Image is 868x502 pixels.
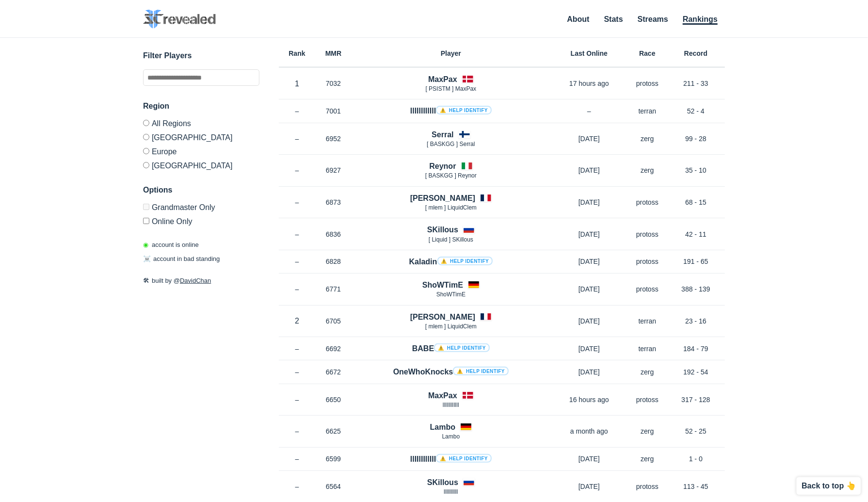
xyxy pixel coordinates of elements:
[410,193,475,204] h4: [PERSON_NAME]
[143,204,149,210] input: Grandmaster Only
[315,482,352,491] p: 6564
[442,433,460,440] span: Lambo
[667,106,725,116] p: 52 - 4
[425,204,477,211] span: [ mlem ] LiquidClem
[436,106,492,114] a: ⚠️ Help identify
[429,161,456,172] h4: Reynor
[315,165,352,175] p: 6927
[667,79,725,88] p: 211 - 33
[143,214,259,226] label: Only show accounts currently laddering
[436,291,466,298] span: ShoWTimE
[429,236,473,243] span: [ Lіquіd ] SKillous
[143,120,149,126] input: All Regions
[683,15,718,25] a: Rankings
[550,79,628,88] p: 17 hours ago
[393,366,509,377] h4: OneWhoKnocks
[143,148,149,154] input: Europe
[143,255,151,262] span: ☠️
[315,426,352,436] p: 6625
[279,165,315,175] p: –
[802,482,856,490] p: Back to top 👆
[628,229,667,239] p: protoss
[279,482,315,491] p: –
[180,277,211,284] a: DavidChan
[410,105,492,116] h4: llllllllllll
[667,197,725,207] p: 68 - 15
[409,256,493,267] h4: Kaladin
[279,367,315,377] p: –
[315,395,352,405] p: 6650
[143,276,259,286] p: built by @
[315,229,352,239] p: 6836
[628,454,667,464] p: zerg
[550,134,628,144] p: [DATE]
[550,197,628,207] p: [DATE]
[550,482,628,491] p: [DATE]
[425,172,477,179] span: [ BASKGG ] Reynor
[667,50,725,57] h6: Record
[550,229,628,239] p: [DATE]
[550,344,628,354] p: [DATE]
[143,120,259,130] label: All Regions
[143,158,259,170] label: [GEOGRAPHIC_DATA]
[628,395,667,405] p: protoss
[426,85,477,92] span: [ PSISTM ] MaxPax
[550,165,628,175] p: [DATE]
[315,284,352,294] p: 6771
[628,134,667,144] p: zerg
[550,316,628,326] p: [DATE]
[628,50,667,57] h6: Race
[427,477,458,488] h4: SKillous
[143,50,259,62] h3: Filter Players
[315,106,352,116] p: 7001
[279,257,315,266] p: –
[667,454,725,464] p: 1 - 0
[412,343,490,354] h4: BABE
[434,343,490,352] a: ⚠️ Help identify
[279,454,315,464] p: –
[432,129,453,140] h4: Serral
[628,165,667,175] p: zerg
[143,184,259,196] h3: Options
[352,50,550,57] h6: Player
[427,224,458,235] h4: SKillous
[550,367,628,377] p: [DATE]
[279,315,315,326] p: 2
[279,284,315,294] p: –
[279,229,315,239] p: –
[628,257,667,266] p: protoss
[143,204,259,214] label: Only Show accounts currently in Grandmaster
[444,488,458,495] span: lllllllllll
[279,395,315,405] p: –
[628,316,667,326] p: terran
[279,106,315,116] p: –
[667,395,725,405] p: 317 - 128
[425,323,477,330] span: [ mlem ] LiquidClem
[436,454,492,463] a: ⚠️ Help identify
[667,482,725,491] p: 113 - 45
[667,165,725,175] p: 35 - 10
[443,402,459,408] span: lllIlllIllIl
[667,284,725,294] p: 388 - 139
[315,367,352,377] p: 6672
[143,100,259,112] h3: Region
[638,15,668,23] a: Streams
[628,482,667,491] p: protoss
[628,426,667,436] p: zerg
[410,311,475,323] h4: [PERSON_NAME]
[453,367,509,375] a: ⚠️ Help identify
[567,15,590,23] a: About
[428,390,457,401] h4: MaxPax
[667,229,725,239] p: 42 - 11
[550,106,628,116] p: –
[143,240,199,250] p: account is online
[628,344,667,354] p: terran
[279,197,315,207] p: –
[143,10,216,29] img: SC2 Revealed
[143,241,148,248] span: ◉
[410,453,492,465] h4: llIIlIIllIII
[279,426,315,436] p: –
[315,316,352,326] p: 6705
[315,344,352,354] p: 6692
[315,257,352,266] p: 6828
